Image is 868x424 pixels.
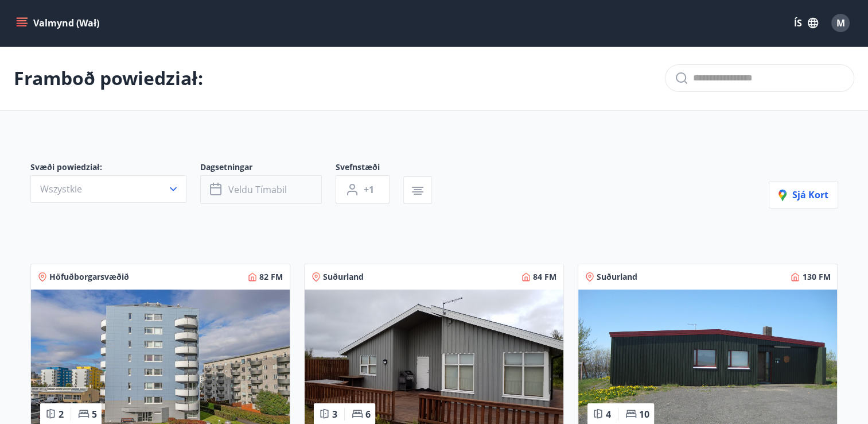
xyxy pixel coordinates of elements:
[49,271,129,283] span: Höfuðborgarsvæðið
[332,408,337,421] span: 3
[92,408,97,421] span: 5
[802,271,830,283] span: 130 FM
[827,9,854,37] button: M
[40,183,82,195] span: Wszystkie
[259,271,283,283] span: 82 FM
[606,408,611,421] span: 4
[336,175,390,204] button: +1
[597,271,637,283] span: Suðurland
[364,183,374,196] span: +1
[200,161,336,175] span: Dagsetningar
[365,408,371,421] span: 6
[323,271,364,283] span: Suðurland
[14,65,203,91] p: Framboð powiedział:
[30,175,186,203] button: Wszystkie
[33,17,99,29] font: Valmynd (Wał)
[639,408,649,421] span: 10
[794,17,802,29] font: ÍS
[336,161,403,175] span: Svefnstæði
[836,17,845,29] span: M
[200,175,322,204] button: Veldu tímabil
[533,271,556,283] span: 84 FM
[779,188,828,201] span: Sjá kort
[788,13,824,33] button: ÍS
[30,161,200,175] span: Svæði powiedział:
[59,408,64,421] span: 2
[228,183,287,196] span: Veldu tímabil
[769,181,838,209] button: Sjá kort
[14,13,104,33] button: menu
